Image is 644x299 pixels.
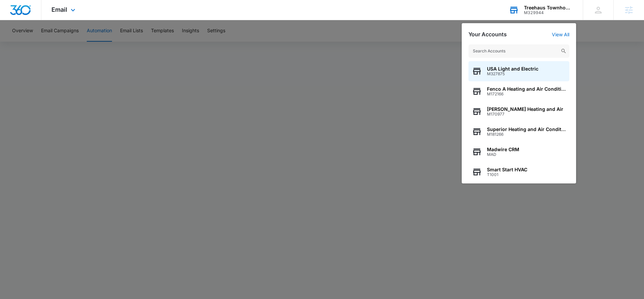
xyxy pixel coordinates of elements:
span: T1001 [487,172,527,177]
button: Smart Start HVACT1001 [468,162,569,182]
span: M170977 [487,112,563,117]
h2: Your Accounts [468,31,507,38]
span: [PERSON_NAME] Heating and Air [487,106,563,112]
span: M181266 [487,132,566,137]
div: account name [524,5,573,10]
button: [PERSON_NAME] Heating and AirM170977 [468,101,569,122]
span: Fenco A Heating and Air Conditioning [487,86,566,92]
span: Superior Heating and Air Conditioning [487,127,566,132]
span: Madwire CRM [487,147,519,152]
span: MAD [487,152,519,157]
div: account id [524,10,573,15]
button: Fenco A Heating and Air ConditioningM172166 [468,81,569,101]
span: Email [51,6,67,13]
span: M327875 [487,72,538,76]
span: USA Light and Electric [487,66,538,72]
a: View All [552,32,569,37]
button: Madwire CRMMAD [468,142,569,162]
span: M172166 [487,92,566,96]
span: Smart Start HVAC [487,167,527,172]
input: Search Accounts [468,44,569,58]
button: USA Light and ElectricM327875 [468,61,569,81]
button: Superior Heating and Air ConditioningM181266 [468,122,569,142]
